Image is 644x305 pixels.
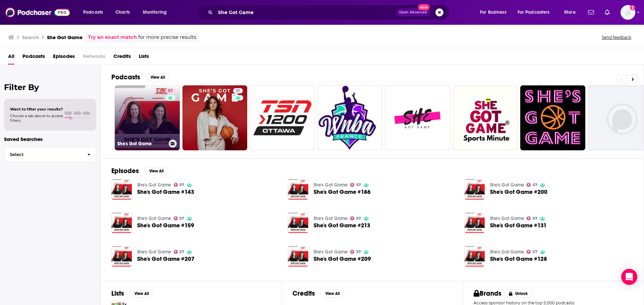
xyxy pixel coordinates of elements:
[490,256,547,262] a: She's Got Game #128
[465,213,485,233] img: She's Got Game #131
[113,51,131,65] a: Credits
[165,88,175,93] a: 57
[117,141,166,147] h3: She's Got Game
[490,223,547,228] a: She's Got Game #131
[356,183,361,186] span: 57
[137,182,171,188] a: She's Got Game
[314,249,347,255] a: She's Got Game
[115,85,180,150] a: 57She's Got Game
[215,7,396,18] input: Search podcasts, credits, & more...
[174,250,184,254] a: 57
[111,289,124,298] h2: Lists
[146,73,170,81] button: View All
[314,189,371,195] a: She's Got Game #186
[111,246,132,266] img: She's Got Game #207
[22,51,45,65] span: Podcasts
[111,73,140,81] h2: Podcasts
[10,107,63,111] span: Want to filter your results?
[527,183,537,187] a: 57
[621,5,635,20] img: User Profile
[179,217,184,220] span: 57
[138,7,175,18] button: open menu
[513,7,559,18] button: open menu
[233,88,243,93] a: 21
[182,85,248,150] a: 21
[356,250,361,253] span: 57
[350,216,361,220] a: 57
[527,216,537,220] a: 57
[78,7,112,18] button: open menu
[10,113,63,123] span: Choose a tab above to access filters.
[314,223,370,228] a: She's Got Game #213
[174,216,184,220] a: 57
[88,33,137,41] a: Try an exact match
[621,5,635,20] button: Show profile menu
[292,289,344,298] a: CreditsView All
[22,34,39,41] h3: Search
[490,216,524,221] a: She's Got Game
[490,189,547,195] a: She's Got Game #200
[111,167,139,175] h2: Episodes
[518,8,550,17] span: For Podcasters
[203,5,455,20] div: Search podcasts, credits, & more...
[320,290,344,298] button: View All
[533,183,537,186] span: 57
[144,167,168,175] button: View All
[418,4,430,10] span: New
[630,5,635,10] svg: Add a profile image
[236,88,240,94] span: 21
[350,183,361,187] a: 57
[143,8,167,17] span: Monitoring
[621,5,635,20] span: Logged in as KaitlynEsposito
[504,290,533,298] button: Unlock
[53,51,75,65] a: Episodes
[111,167,168,175] a: EpisodesView All
[602,7,612,18] a: Show notifications dropdown
[5,6,70,19] img: Podchaser - Follow, Share and Rate Podcasts
[621,269,637,285] div: Open Intercom Messenger
[490,182,524,188] a: She's Got Game
[350,250,361,254] a: 57
[138,33,196,41] span: for more precise results
[137,223,194,228] a: She's Got Game #159
[129,290,154,298] button: View All
[168,88,173,94] span: 57
[314,256,371,262] a: She's Got Game #209
[480,8,506,17] span: For Business
[465,246,485,266] img: She's Got Game #128
[4,82,96,92] h2: Filter By
[399,11,427,14] span: Open Advanced
[111,179,132,200] img: She's Got Game #143
[465,179,485,200] a: She's Got Game #200
[564,8,576,17] span: More
[314,182,347,188] a: She's Got Game
[288,246,308,266] img: She's Got Game #209
[47,34,83,41] h3: She Got Game
[475,7,515,18] button: open menu
[111,213,132,233] img: She's Got Game #159
[600,34,633,40] button: Send feedback
[396,8,430,16] button: Open AdvancedNew
[559,7,584,18] button: open menu
[111,7,134,18] a: Charts
[137,189,194,195] a: She's Got Game #143
[288,179,308,200] img: She's Got Game #186
[139,51,149,65] span: Lists
[111,289,154,298] a: ListsView All
[137,216,171,221] a: She's Got Game
[179,250,184,253] span: 57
